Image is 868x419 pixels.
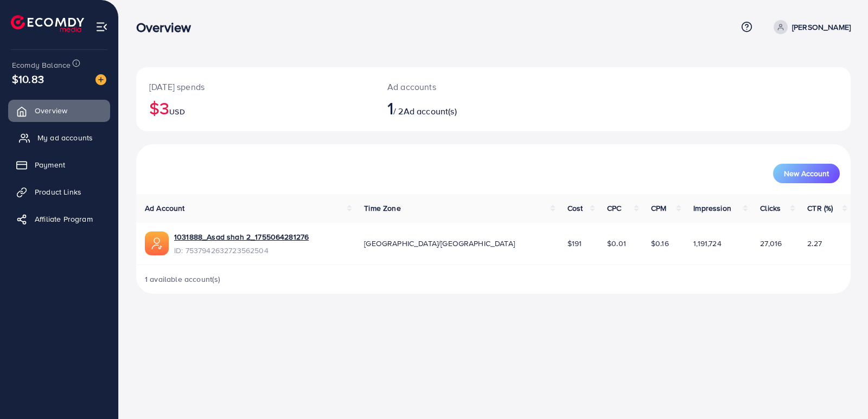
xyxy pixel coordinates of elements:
button: New Account [773,164,840,183]
a: Product Links [8,181,110,203]
span: $10.83 [12,71,44,87]
h2: $3 [149,98,361,118]
img: menu [95,21,108,33]
span: $191 [567,238,582,249]
a: Affiliate Program [8,208,110,230]
span: Product Links [35,186,81,197]
span: 1 [387,95,393,120]
span: Impression [693,203,731,214]
span: CPM [651,203,666,214]
span: 1,191,724 [693,238,721,249]
span: Ecomdy Balance [12,60,71,70]
span: CTR (%) [807,203,833,214]
img: image [95,74,106,85]
h3: Overview [136,20,200,35]
span: ID: 7537942632723562504 [174,245,309,256]
span: $0.16 [651,238,669,249]
span: Time Zone [364,203,400,214]
a: 1031888_Asad shah 2_1755064281276 [174,231,309,242]
span: USD [169,106,184,117]
p: Ad accounts [387,80,540,93]
img: ic-ads-acc.e4c84228.svg [145,231,169,255]
span: New Account [784,170,829,177]
span: My ad accounts [37,132,93,143]
span: 27,016 [760,238,782,249]
h2: / 2 [387,98,540,118]
p: [DATE] spends [149,80,361,93]
span: Payment [35,159,65,170]
a: Payment [8,154,110,176]
iframe: Chat [822,370,860,411]
span: Cost [567,203,583,214]
a: Overview [8,100,110,121]
span: Ad Account [145,203,185,214]
span: [GEOGRAPHIC_DATA]/[GEOGRAPHIC_DATA] [364,238,515,249]
img: logo [11,15,84,32]
a: [PERSON_NAME] [769,20,851,34]
span: Ad account(s) [404,105,457,117]
span: $0.01 [607,238,626,249]
span: 2.27 [807,238,822,249]
span: Affiliate Program [35,214,93,224]
span: Clicks [760,203,781,214]
p: [PERSON_NAME] [792,21,851,34]
span: CPC [607,203,621,214]
a: My ad accounts [8,127,110,149]
span: Overview [35,105,67,116]
span: 1 available account(s) [145,274,221,285]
